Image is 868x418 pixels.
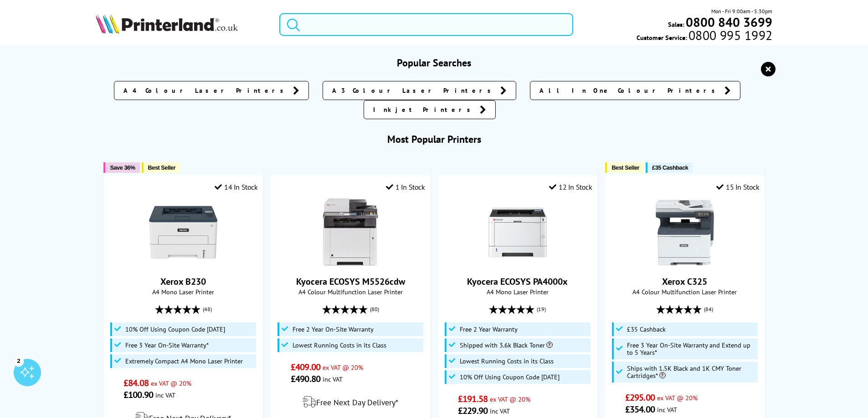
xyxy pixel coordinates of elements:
div: 1 In Stock [386,182,425,191]
span: £295.00 [625,392,655,403]
span: A4 Colour Multifunction Laser Printer [276,287,425,296]
h3: Most Popular Printers [96,133,773,146]
span: £229.90 [458,405,488,417]
span: £354.00 [625,403,655,415]
span: A4 Colour Laser Printers [123,86,288,95]
img: Kyocera ECOSYS M5526cdw [316,198,385,267]
span: All In One Colour Printers [539,86,720,95]
span: Free 3 Year On-Site Warranty* [125,342,209,349]
span: ex VAT @ 20% [323,363,363,372]
span: A3 Colour Laser Printers [332,86,496,95]
span: inc VAT [323,375,343,383]
a: All In One Colour Printers [530,81,740,100]
div: 12 In Stock [549,182,592,191]
a: Xerox C325 [662,276,707,287]
a: Inkjet Printers [364,100,496,119]
a: A4 Colour Laser Printers [114,81,309,100]
span: £409.00 [291,361,320,373]
span: ex VAT @ 20% [657,393,698,402]
img: Xerox C325 [651,198,719,267]
img: Printerland Logo [96,14,238,34]
span: inc VAT [155,391,175,399]
b: 0800 840 3699 [686,14,772,30]
a: Kyocera ECOSYS PA4000x [467,276,568,287]
a: Kyocera ECOSYS PA4000x [483,259,552,268]
span: inc VAT [657,405,677,414]
div: modal_delivery [276,389,425,415]
div: 2 [14,356,24,366]
div: 15 In Stock [716,182,759,191]
span: £35 Cashback [652,164,688,171]
span: Shipped with 3.6k Black Toner [460,342,553,349]
button: £35 Cashback [646,162,693,173]
a: Xerox B230 [160,276,206,287]
span: £84.08 [123,377,149,389]
a: Kyocera ECOSYS M5526cdw [296,276,405,287]
button: Best Seller [142,162,180,173]
span: A4 Colour Multifunction Laser Printer [610,287,759,296]
span: Extremely Compact A4 Mono Laser Printer [125,358,243,365]
img: Xerox B230 [149,198,217,267]
span: £191.58 [458,393,488,405]
span: ex VAT @ 20% [490,395,530,403]
span: 0800 995 1992 [687,31,772,40]
span: £100.90 [123,389,153,401]
span: Customer Service: [637,31,772,42]
span: Best Seller [148,164,176,171]
span: (84) [704,301,713,318]
h3: Popular Searches [96,56,773,69]
input: Search product or brand [279,13,573,36]
span: Lowest Running Costs in its Class [460,358,554,365]
span: Sales: [668,20,684,29]
img: Kyocera ECOSYS PA4000x [483,198,552,267]
span: inc VAT [490,407,510,415]
span: Lowest Running Costs in its Class [293,342,386,349]
span: £490.80 [291,373,320,385]
span: (80) [370,301,379,318]
a: Kyocera ECOSYS M5526cdw [316,259,385,268]
span: Free 2 Year On-Site Warranty [293,326,374,333]
a: A3 Colour Laser Printers [323,81,516,100]
span: Free 3 Year On-Site Warranty and Extend up to 5 Years* [627,342,756,356]
span: Ships with 1.5K Black and 1K CMY Toner Cartridges* [627,365,756,379]
a: Printerland Logo [96,14,268,35]
span: ex VAT @ 20% [151,379,191,388]
span: £35 Cashback [627,326,666,333]
span: (48) [203,301,212,318]
span: A4 Mono Laser Printer [108,287,257,296]
span: Save 36% [110,164,135,171]
span: 10% Off Using Coupon Code [DATE] [460,373,560,381]
button: Save 36% [103,162,139,173]
span: Mon - Fri 9:00am - 5:30pm [711,7,772,15]
a: Xerox C325 [651,259,719,268]
span: Free 2 Year Warranty [460,326,518,333]
span: Inkjet Printers [373,105,475,114]
a: Xerox B230 [149,259,217,268]
div: 14 In Stock [215,182,257,191]
button: Best Seller [605,162,644,173]
a: 0800 840 3699 [684,18,772,26]
span: 10% Off Using Coupon Code [DATE] [125,326,225,333]
span: (19) [537,301,546,318]
span: A4 Mono Laser Printer [443,287,592,296]
span: Best Seller [611,164,639,171]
